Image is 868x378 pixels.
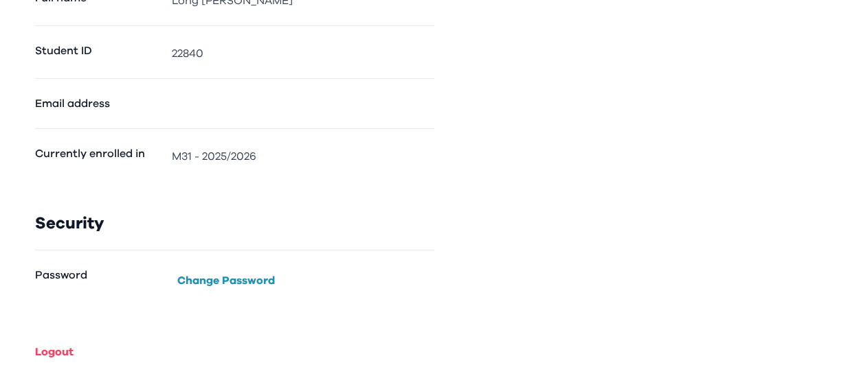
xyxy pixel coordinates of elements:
[35,267,161,292] dt: Password
[35,43,161,62] dt: Student ID
[172,270,280,292] button: Change Password
[35,214,434,233] h3: Security
[172,148,434,165] dd: M31 - 2025/2026
[35,95,161,112] dt: Email address
[30,341,79,363] button: Logout
[35,145,161,165] dt: Currently enrolled in
[172,45,434,62] dd: 22840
